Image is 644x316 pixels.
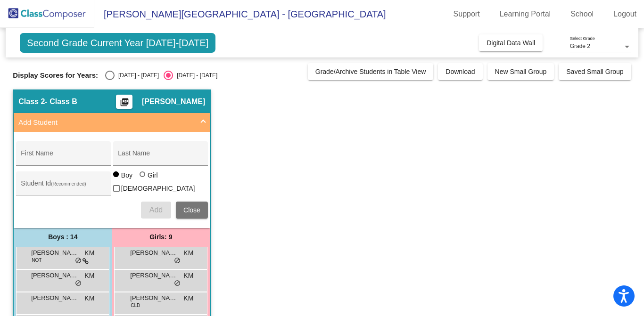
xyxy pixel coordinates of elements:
[94,7,386,22] span: [PERSON_NAME][GEOGRAPHIC_DATA] - [GEOGRAPHIC_DATA]
[119,97,130,111] mat-icon: picture_as_pdf
[130,293,177,303] span: [PERSON_NAME]
[183,271,193,281] span: KM
[183,206,200,214] span: Close
[606,7,644,22] a: Logout
[446,7,487,22] a: Support
[32,257,41,264] span: NOT
[183,293,193,303] span: KM
[14,113,210,132] mat-expansion-panel-header: Add Student
[45,97,77,106] span: - Class B
[75,257,82,265] span: do_not_disturb_alt
[75,280,82,287] span: do_not_disturb_alt
[20,33,215,53] span: Second Grade Current Year [DATE]-[DATE]
[147,170,158,180] div: Girl
[173,71,217,80] div: [DATE] - [DATE]
[13,71,98,80] span: Display Scores for Years:
[21,153,106,161] input: First Name
[559,63,631,80] button: Saved Small Group
[14,132,210,227] div: Add Student
[84,293,94,303] span: KM
[563,7,601,22] a: School
[18,97,45,106] span: Class 2
[446,68,475,75] span: Download
[149,206,163,214] span: Add
[492,7,559,22] a: Learning Portal
[308,63,434,80] button: Grade/Archive Students in Table View
[121,183,195,194] span: [DEMOGRAPHIC_DATA]
[116,95,132,109] button: Print Students Details
[118,153,203,161] input: Last Name
[183,248,193,258] span: KM
[121,170,132,180] div: Boy
[570,43,590,49] span: Grade 2
[31,248,78,258] span: [PERSON_NAME]
[174,257,181,265] span: do_not_disturb_alt
[487,63,554,80] button: New Small Group
[18,117,194,128] mat-panel-title: Add Student
[174,280,181,287] span: do_not_disturb_alt
[84,271,94,281] span: KM
[14,228,112,247] div: Boys : 14
[31,271,78,280] span: [PERSON_NAME]
[115,71,159,80] div: [DATE] - [DATE]
[130,248,177,258] span: [PERSON_NAME]
[31,293,78,303] span: [PERSON_NAME]
[112,228,210,247] div: Girls: 9
[487,39,535,47] span: Digital Data Wall
[141,202,171,219] button: Add
[21,183,106,191] input: Student Id
[566,68,623,75] span: Saved Small Group
[105,71,217,80] mat-radio-group: Select an option
[84,248,94,258] span: KM
[479,34,543,51] button: Digital Data Wall
[495,68,547,75] span: New Small Group
[130,271,177,280] span: [PERSON_NAME]
[438,63,482,80] button: Download
[315,68,426,75] span: Grade/Archive Students in Table View
[176,202,208,219] button: Close
[142,97,205,106] span: [PERSON_NAME]
[131,302,140,309] span: CLD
